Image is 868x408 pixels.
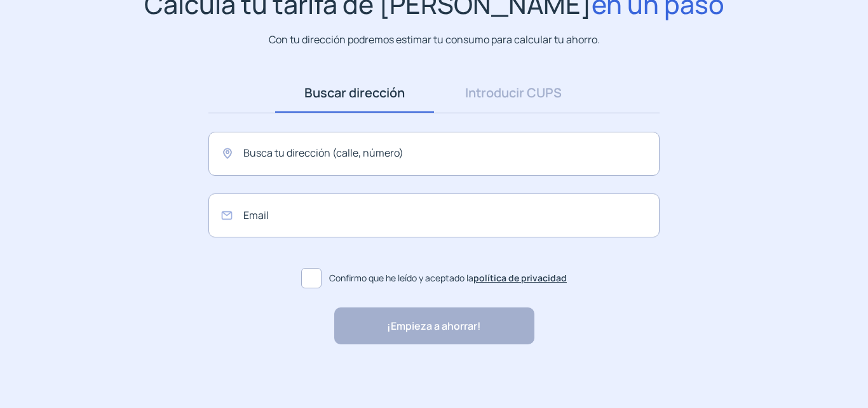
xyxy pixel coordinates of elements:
[473,272,567,284] a: política de privacidad
[434,73,593,113] a: Introducir CUPS
[275,73,434,113] a: Buscar dirección
[269,32,600,48] p: Con tu dirección podremos estimar tu consumo para calcular tu ahorro.
[329,271,567,285] span: Confirmo que he leído y aceptado la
